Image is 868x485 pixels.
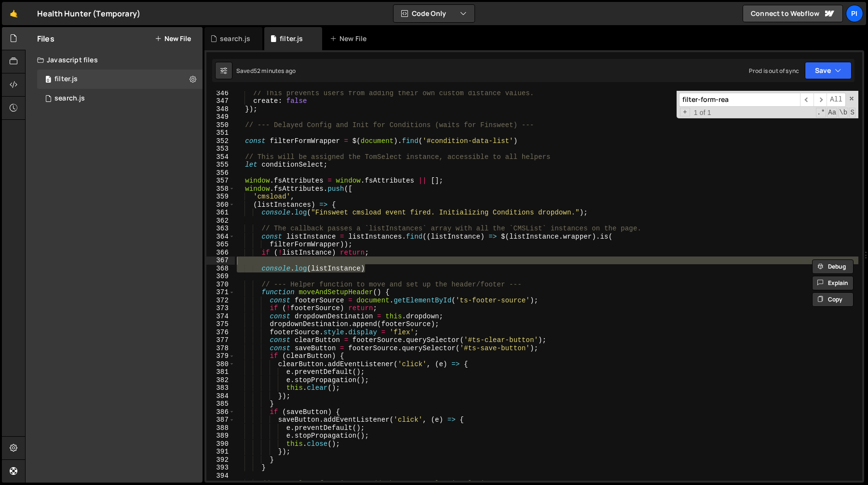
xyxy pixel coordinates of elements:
[54,75,78,84] div: filter.js
[280,34,303,43] div: filter.js
[814,93,827,107] span: ​
[679,93,800,107] input: Search for
[206,161,235,169] div: 355
[206,400,235,408] div: 385
[206,440,235,448] div: 390
[206,368,235,376] div: 381
[206,352,235,360] div: 379
[206,448,235,456] div: 391
[206,129,235,137] div: 351
[206,201,235,209] div: 360
[849,108,855,117] span: Search In Selection
[206,225,235,233] div: 363
[206,257,235,265] div: 367
[206,137,235,145] div: 352
[206,360,235,369] div: 380
[206,185,235,193] div: 358
[26,50,203,70] div: Javascript files
[206,169,235,177] div: 356
[812,292,854,307] button: Copy
[206,328,235,337] div: 376
[206,376,235,385] div: 382
[206,105,235,114] div: 348
[206,416,235,424] div: 387
[37,70,203,89] div: 16494/44708.js
[206,249,235,257] div: 366
[206,472,235,480] div: 394
[206,177,235,185] div: 357
[206,432,235,440] div: 389
[800,93,814,107] span: ​
[838,108,848,117] span: Whole Word Search
[827,93,846,107] span: Alt-Enter
[206,113,235,121] div: 349
[206,265,235,273] div: 368
[206,384,235,392] div: 383
[206,272,235,281] div: 369
[206,392,235,400] div: 384
[812,259,854,274] button: Debug
[236,67,296,75] div: Saved
[749,67,799,75] div: Prod is out of sync
[206,304,235,313] div: 373
[206,209,235,217] div: 361
[680,108,690,117] span: Toggle Replace mode
[206,193,235,201] div: 359
[812,276,854,290] button: Explain
[743,5,843,22] a: Connect to Webflow
[206,424,235,432] div: 388
[827,108,837,117] span: CaseSensitive Search
[206,336,235,344] div: 377
[206,241,235,249] div: 365
[206,297,235,305] div: 372
[37,33,54,44] h2: Files
[206,217,235,225] div: 362
[206,233,235,241] div: 364
[206,408,235,416] div: 386
[816,108,826,117] span: RegExp Search
[393,5,475,22] button: Code Only
[37,8,140,19] div: Health Hunter (Temporary)
[155,35,191,43] button: New File
[206,344,235,353] div: 378
[206,97,235,105] div: 347
[206,89,235,98] div: 346
[254,67,296,75] div: 52 minutes ago
[805,62,852,79] button: Save
[206,153,235,161] div: 354
[37,89,203,108] div: 16494/45041.js
[206,145,235,153] div: 353
[45,76,51,84] span: 0
[206,313,235,321] div: 374
[206,464,235,472] div: 393
[206,288,235,297] div: 371
[846,5,863,22] a: Pi
[206,456,235,464] div: 392
[330,34,370,43] div: New File
[206,121,235,129] div: 350
[690,109,715,117] span: 1 of 1
[2,2,26,25] a: 🤙
[220,34,250,43] div: search.js
[206,281,235,289] div: 370
[54,94,85,103] div: search.js
[206,320,235,328] div: 375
